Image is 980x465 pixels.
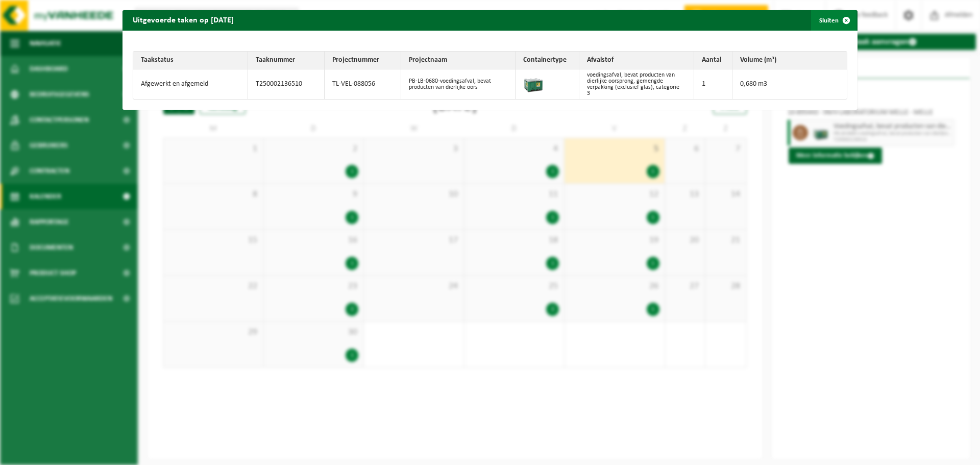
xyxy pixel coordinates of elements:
[401,52,516,69] th: Projectnaam
[325,69,401,99] td: TL-VEL-088056
[122,10,244,30] h2: Uitgevoerde taken op [DATE]
[694,69,732,99] td: 1
[325,52,401,69] th: Projectnummer
[248,52,325,69] th: Taaknummer
[694,52,732,69] th: Aantal
[133,52,248,69] th: Taakstatus
[516,52,579,69] th: Containertype
[811,10,856,31] button: Sluiten
[732,69,847,99] td: 0,680 m3
[579,69,694,99] td: voedingsafval, bevat producten van dierlijke oorsprong, gemengde verpakking (exclusief glas), cat...
[401,69,516,99] td: PB-LB-0680-voedingsafval, bevat producten van dierlijke oors
[523,73,544,93] img: PB-LB-0680-HPE-GN-01
[133,69,248,99] td: Afgewerkt en afgemeld
[732,52,847,69] th: Volume (m³)
[579,52,694,69] th: Afvalstof
[248,69,325,99] td: T250002136510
